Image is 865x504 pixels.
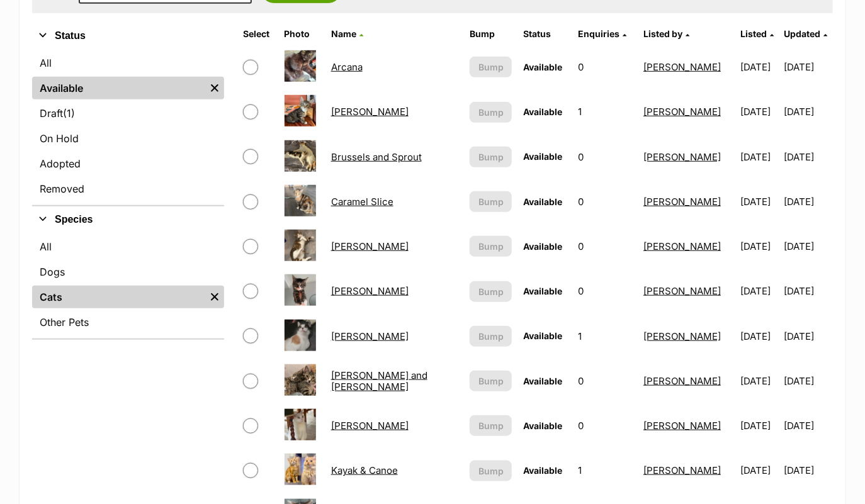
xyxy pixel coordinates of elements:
button: Bump [470,415,512,436]
a: [PERSON_NAME] [643,151,721,163]
span: Bump [478,150,504,164]
span: Bump [478,240,504,253]
th: Status [518,24,572,44]
th: Photo [280,24,325,44]
a: Brussels and Sprout [331,151,422,163]
th: Select [238,24,278,44]
button: Bump [470,102,512,123]
td: [DATE] [735,135,783,179]
a: [PERSON_NAME] [643,330,721,342]
td: [DATE] [784,135,832,179]
a: Draft [32,102,224,125]
span: Bump [478,464,504,478]
td: [DATE] [784,315,832,358]
button: Bump [470,371,512,391]
a: Enquiries [579,28,627,39]
a: [PERSON_NAME] [643,420,721,432]
span: Available [523,241,562,252]
a: [PERSON_NAME] [331,285,409,297]
span: Available [523,196,562,207]
span: Available [523,420,562,431]
span: translation missing: en.admin.listings.index.attributes.enquiries [579,28,620,39]
a: [PERSON_NAME] [643,61,721,73]
a: Adopted [32,152,224,175]
span: Listed by [643,28,682,39]
td: 1 [574,315,638,358]
td: 1 [574,90,638,133]
td: [DATE] [784,449,832,492]
a: Caramel Slice [331,196,393,208]
span: Name [331,28,356,39]
a: Remove filter [205,77,224,99]
a: Remove filter [205,286,224,308]
div: Species [32,233,224,339]
button: Bump [470,191,512,212]
a: [PERSON_NAME] [643,375,721,387]
button: Status [32,28,224,44]
a: [PERSON_NAME] [331,240,409,252]
a: [PERSON_NAME] [331,420,409,432]
span: Available [523,151,562,162]
span: Bump [478,106,504,119]
td: 0 [574,180,638,223]
a: Dogs [32,260,224,283]
td: [DATE] [735,404,783,447]
td: [DATE] [784,180,832,223]
button: Bump [470,281,512,302]
a: [PERSON_NAME] [643,106,721,118]
a: All [32,52,224,74]
button: Bump [470,147,512,167]
a: Available [32,77,205,99]
th: Bump [465,24,517,44]
a: Arcana [331,61,363,73]
td: [DATE] [735,45,783,89]
a: [PERSON_NAME] [643,196,721,208]
td: 1 [574,449,638,492]
td: [DATE] [735,449,783,492]
a: All [32,235,224,258]
button: Bump [470,57,512,77]
a: [PERSON_NAME] [331,106,409,118]
span: Updated [784,28,821,39]
span: Available [523,330,562,341]
a: Removed [32,177,224,200]
button: Species [32,211,224,228]
div: Status [32,49,224,205]
a: On Hold [32,127,224,150]
a: [PERSON_NAME] [643,464,721,476]
span: Bump [478,374,504,388]
span: Available [523,286,562,296]
span: Bump [478,419,504,432]
span: Bump [478,195,504,208]
td: [DATE] [735,359,783,403]
td: [DATE] [735,315,783,358]
span: Available [523,106,562,117]
td: 0 [574,404,638,447]
span: Bump [478,285,504,298]
td: [DATE] [735,180,783,223]
td: [DATE] [784,45,832,89]
span: Available [523,376,562,386]
span: Listed [740,28,767,39]
a: [PERSON_NAME] [643,285,721,297]
button: Bump [470,461,512,481]
td: 0 [574,135,638,179]
td: [DATE] [784,269,832,313]
td: 0 [574,359,638,403]
td: [DATE] [784,90,832,133]
a: Listed by [643,28,689,39]
span: Available [523,62,562,72]
a: Updated [784,28,828,39]
td: [DATE] [784,225,832,268]
td: [DATE] [735,269,783,313]
span: Bump [478,330,504,343]
td: [DATE] [735,225,783,268]
button: Bump [470,326,512,347]
a: [PERSON_NAME] and [PERSON_NAME] [331,369,427,392]
td: 0 [574,269,638,313]
a: Name [331,28,363,39]
td: 0 [574,225,638,268]
td: 0 [574,45,638,89]
span: Bump [478,60,504,74]
a: Other Pets [32,311,224,333]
